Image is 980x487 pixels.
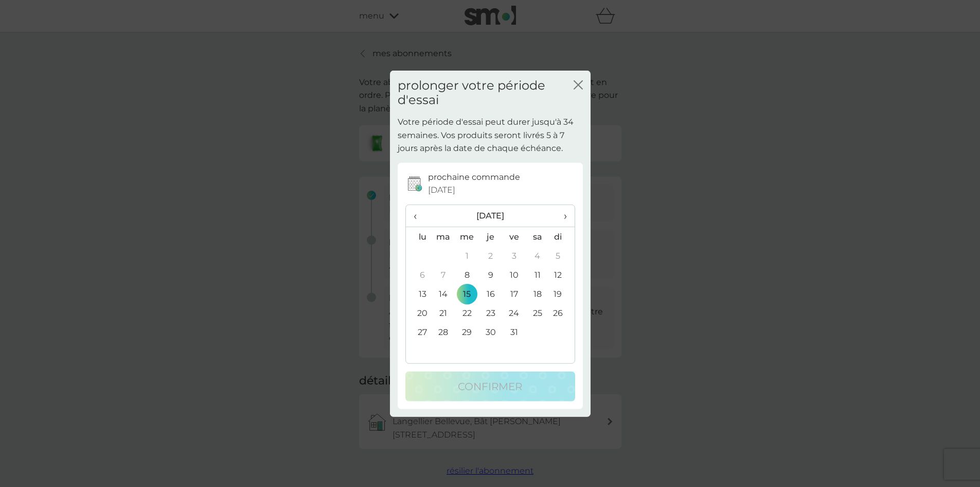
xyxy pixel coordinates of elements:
td: 18 [526,284,549,304]
span: ‹ [414,205,424,227]
font: prochaine commande [428,172,520,182]
td: 10 [503,265,526,284]
td: 3 [503,246,526,265]
th: di [549,227,574,246]
td: 6 [406,265,432,284]
th: me [455,227,479,246]
td: 5 [549,246,574,265]
td: 22 [455,304,479,323]
font: confirmer [458,380,522,393]
th: ve [503,227,526,246]
button: fermer [574,80,583,91]
td: 9 [479,265,503,284]
td: 25 [526,304,549,323]
td: 1 [455,246,479,265]
td: 23 [479,304,503,323]
td: 7 [432,265,455,284]
th: ma [432,227,455,246]
td: 11 [526,265,549,284]
td: 13 [406,284,432,304]
td: 15 [455,284,479,304]
td: 12 [549,265,574,284]
td: 8 [455,265,479,284]
td: 30 [479,323,503,342]
td: 29 [455,323,479,342]
td: 17 [503,284,526,304]
font: prolonger votre période d'essai [398,77,545,107]
td: 14 [432,284,455,304]
td: 16 [479,284,503,304]
span: › [557,205,566,227]
td: 20 [406,304,432,323]
font: [DATE] [428,185,455,195]
th: sa [526,227,549,246]
td: 28 [432,323,455,342]
td: 24 [503,304,526,323]
th: je [479,227,503,246]
td: 19 [549,284,574,304]
td: 2 [479,246,503,265]
button: confirmer [405,372,575,401]
td: 27 [406,323,432,342]
th: [DATE] [432,205,549,227]
th: lu [406,227,432,246]
td: 21 [432,304,455,323]
font: Votre période d'essai peut durer jusqu'à 34 semaines. Vos produits seront livrés 5 à 7 jours aprè... [398,117,574,153]
td: 31 [503,323,526,342]
td: 26 [549,304,574,323]
td: 4 [526,246,549,265]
